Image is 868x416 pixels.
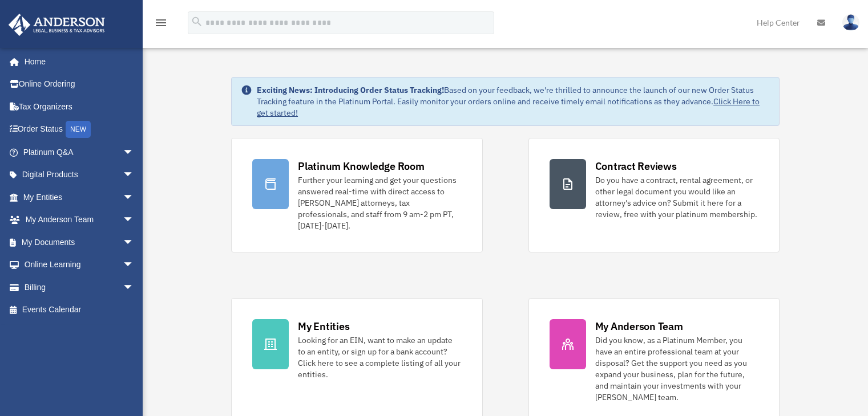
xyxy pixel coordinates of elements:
span: arrow_drop_down [123,231,146,254]
div: Further your learning and get your questions answered real-time with direct access to [PERSON_NAM... [298,174,461,231]
a: My Entitiesarrow_drop_down [8,186,151,209]
div: My Entities [298,319,349,333]
a: Online Ordering [8,73,151,96]
a: Contract Reviews Do you have a contract, rental agreement, or other legal document you would like... [528,138,780,252]
a: Tax Organizers [8,95,151,118]
a: My Anderson Teamarrow_drop_down [8,209,151,231]
span: arrow_drop_down [123,164,146,187]
a: My Documentsarrow_drop_down [8,231,151,254]
div: Did you know, as a Platinum Member, you have an entire professional team at your disposal? Get th... [595,335,758,403]
div: Contract Reviews [595,159,677,173]
div: NEW [66,121,91,138]
a: menu [154,20,168,30]
img: Anderson Advisors Platinum Portal [5,14,108,36]
a: Billingarrow_drop_down [8,276,151,299]
span: arrow_drop_down [123,209,146,232]
a: Home [8,50,146,73]
div: Based on your feedback, we're thrilled to announce the launch of our new Order Status Tracking fe... [257,84,770,119]
span: arrow_drop_down [123,276,146,299]
img: User Pic [842,14,859,31]
i: search [191,15,203,28]
a: Platinum Q&Aarrow_drop_down [8,141,151,164]
strong: Exciting News: Introducing Order Status Tracking! [257,85,444,95]
div: Looking for an EIN, want to make an update to an entity, or sign up for a bank account? Click her... [298,335,461,380]
a: Events Calendar [8,299,151,321]
a: Order StatusNEW [8,118,151,141]
a: Click Here to get started! [257,96,760,118]
span: arrow_drop_down [123,186,146,209]
div: Do you have a contract, rental agreement, or other legal document you would like an attorney's ad... [595,174,758,220]
div: My Anderson Team [595,319,683,333]
a: Platinum Knowledge Room Further your learning and get your questions answered real-time with dire... [231,138,482,252]
i: menu [154,16,168,30]
span: arrow_drop_down [123,254,146,277]
div: Platinum Knowledge Room [298,159,425,173]
span: arrow_drop_down [123,141,146,164]
a: Online Learningarrow_drop_down [8,254,151,276]
a: Digital Productsarrow_drop_down [8,164,151,186]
